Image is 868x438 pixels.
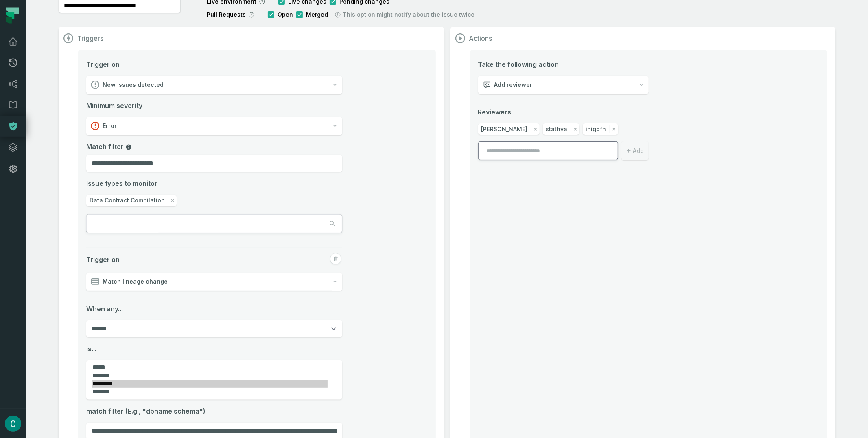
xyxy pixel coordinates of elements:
span: stathva [546,125,568,133]
span: [PERSON_NAME] [481,125,528,133]
span: Issue types to monitor [86,178,157,188]
span: Reviewers [478,107,649,117]
label: When any... [86,304,342,314]
span: Error [103,122,117,130]
span: Open [278,11,293,19]
span: Pull Requests [207,11,246,19]
span: Trigger on [86,59,120,69]
label: Match filter field [86,142,342,152]
span: New issues detected [103,81,164,89]
span: Minimum severity [86,101,342,110]
button: Match lineage change [86,273,342,291]
h1: Triggers [77,34,103,42]
img: avatar of Cristian Gomez [5,416,21,432]
label: is... [86,344,342,354]
button: Add [621,141,649,160]
span: Take the following action [478,59,649,69]
button: Error [86,117,342,135]
span: Trigger on [86,255,120,264]
span: Match filter [86,143,132,151]
button: Add reviewer [478,76,649,94]
span: Add reviewer [494,81,533,89]
span: inigofh [586,125,606,133]
span: Match lineage change [103,277,168,286]
label: match filter (E.g., "dbname.schema") [86,406,342,416]
h1: Actions [469,34,492,42]
button: New issues detected [86,76,342,94]
span: Merged [306,11,328,19]
input: Match filter field [86,155,342,172]
span: This option might notify about the issue twice [343,11,474,19]
span: Data Contract Compilation [90,196,165,205]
